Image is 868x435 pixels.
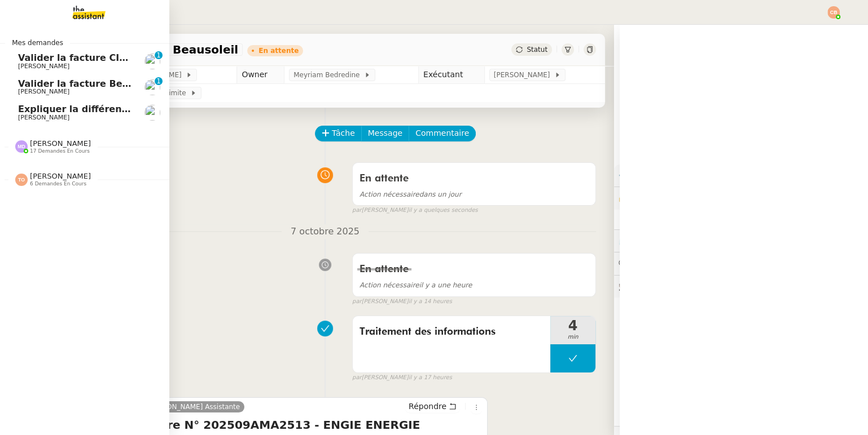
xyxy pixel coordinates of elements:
span: il y a une heure [360,281,472,289]
p: 1 [156,51,161,61]
small: [PERSON_NAME] [352,373,452,383]
span: il y a 14 heures [409,297,452,307]
span: dans un jour [360,190,462,198]
span: par [352,373,362,383]
div: En attente [258,47,299,54]
span: Valider la facture Beausoleil [18,78,162,89]
td: Exécutant [418,66,484,84]
div: ⏲️Tâches 4:01 [614,230,868,252]
img: users%2FHIWaaSoTa5U8ssS5t403NQMyZZE3%2Favatar%2Fa4be050e-05fa-4f28-bbe7-e7e8e4788720 [144,54,160,69]
span: 7 octobre 2025 [282,224,369,239]
button: Tâche [315,126,362,141]
span: 17 demandes en cours [30,148,90,154]
span: [PERSON_NAME] [30,172,91,180]
nz-badge-sup: 1 [155,77,163,85]
img: users%2FrxcTinYCQST3nt3eRyMgQ024e422%2Favatar%2Fa0327058c7192f72952294e6843542370f7921c3.jpg [144,105,160,121]
span: Commentaire [415,127,469,140]
span: min [550,332,595,342]
small: [PERSON_NAME] [352,206,478,215]
button: Commentaire [409,126,476,141]
div: ⚙️Procédures [614,165,868,187]
span: par [352,206,362,215]
span: [PERSON_NAME] [18,114,69,121]
nz-badge-sup: 1 [155,51,163,59]
span: En attente [360,264,409,274]
div: 🔐Données client [614,187,868,209]
span: Expliquer la différence du bulletin de salaire [18,104,244,114]
span: 🕵️ [619,282,764,291]
img: svg [15,174,28,186]
span: En attente [360,174,409,184]
span: Statut [527,46,547,54]
button: Message [361,126,409,141]
span: Message [368,127,402,140]
span: 4 [550,319,595,332]
a: [PERSON_NAME] Assistante [142,402,245,412]
span: Tâche [332,127,355,140]
span: Valider la facture CIEC [18,52,132,63]
p: 1 [156,77,161,87]
span: il y a quelques secondes [409,206,478,215]
span: ⏲️ [619,236,696,245]
span: [PERSON_NAME] [18,88,69,95]
span: Mes demandes [5,37,70,48]
span: [PERSON_NAME] [494,69,554,81]
span: Répondre [409,401,446,412]
span: Traitement des informations [360,323,543,340]
div: 🕵️Autres demandes en cours 17 [614,276,868,298]
span: [PERSON_NAME] [30,139,91,148]
span: Action nécessaire [360,190,419,198]
div: 💬Commentaires [614,252,868,274]
img: svg [15,140,28,153]
span: [PERSON_NAME] [18,63,69,70]
span: 🔐 [619,192,692,205]
span: 💬 [619,259,691,268]
td: Owner [237,66,284,84]
img: users%2FHIWaaSoTa5U8ssS5t403NQMyZZE3%2Favatar%2Fa4be050e-05fa-4f28-bbe7-e7e8e4788720 [144,79,160,95]
span: ⚙️ [619,169,677,182]
span: Action nécessaire [360,281,419,289]
span: 6 demandes en cours [30,181,86,187]
span: il y a 17 heures [409,373,452,383]
span: Meyriam Bedredine [293,69,364,81]
span: par [352,297,362,307]
small: [PERSON_NAME] [352,297,452,307]
button: Répondre [405,400,461,412]
img: svg [827,6,840,19]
